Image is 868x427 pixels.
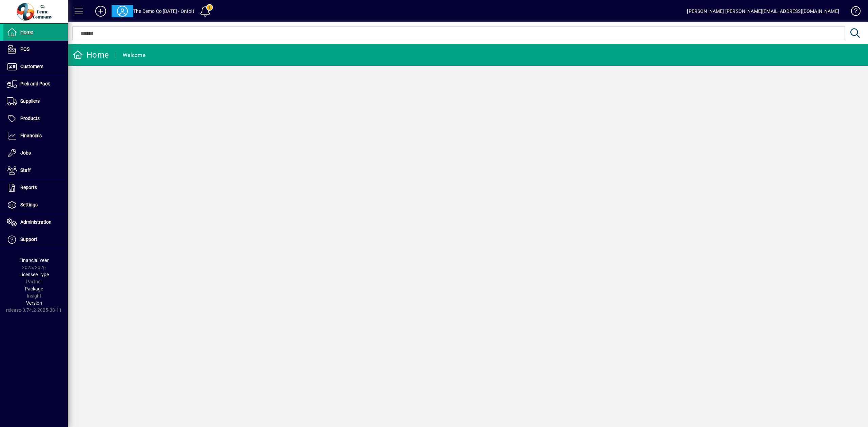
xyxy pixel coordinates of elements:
span: Version [26,300,42,306]
span: Financials [20,133,42,138]
span: Licensee Type [19,272,49,277]
a: Reports [3,179,68,196]
button: Profile [112,5,133,17]
span: Reports [20,185,37,190]
a: Settings [3,197,68,213]
span: Staff [20,167,31,173]
a: Staff [3,162,68,179]
span: Administration [20,219,52,225]
span: Package [25,286,43,291]
span: Suppliers [20,98,40,104]
span: Financial Year [19,258,49,263]
a: Financials [3,127,68,144]
button: Add [90,5,112,17]
a: Products [3,110,68,127]
a: Pick and Pack [3,76,68,93]
span: Products [20,116,40,121]
span: Support [20,237,37,242]
a: Administration [3,214,68,231]
a: Knowledge Base [846,1,860,23]
span: Jobs [20,150,31,156]
a: POS [3,41,68,58]
span: Customers [20,64,43,69]
div: The Demo Co [DATE] - Ontoit [133,6,194,17]
span: Settings [20,202,38,207]
a: Support [3,231,68,248]
span: Home [20,29,33,35]
a: Customers [3,58,68,75]
a: Jobs [3,145,68,162]
span: POS [20,46,29,52]
span: Pick and Pack [20,81,50,86]
a: Suppliers [3,93,68,110]
div: [PERSON_NAME] [PERSON_NAME][EMAIL_ADDRESS][DOMAIN_NAME] [687,6,839,17]
div: Home [73,49,109,60]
